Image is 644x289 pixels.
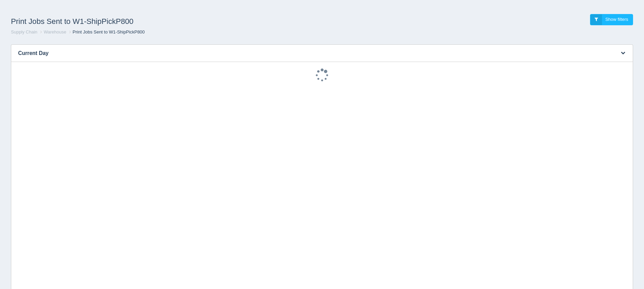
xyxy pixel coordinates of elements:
h3: Current Day [11,45,612,62]
a: Supply Chain [11,29,37,35]
span: Show filters [605,17,628,22]
h1: Print Jobs Sent to W1-ShipPickP800 [11,14,322,29]
li: Print Jobs Sent to W1-ShipPickP800 [68,29,145,36]
a: Show filters [590,14,633,25]
a: Warehouse [44,29,66,35]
